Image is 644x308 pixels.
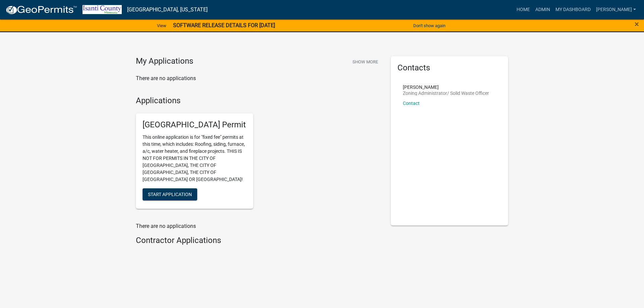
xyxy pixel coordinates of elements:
[403,91,489,96] p: Zoning Administrator/ Solid Waste Officer
[635,19,639,29] span: ×
[136,222,381,230] p: There are no applications
[635,20,639,28] button: Close
[127,4,208,15] a: [GEOGRAPHIC_DATA], [US_STATE]
[148,192,192,197] span: Start Application
[403,85,489,89] p: [PERSON_NAME]
[173,22,275,28] strong: SOFTWARE RELEASE DETAILS FOR [DATE]
[143,120,247,130] h5: [GEOGRAPHIC_DATA] Permit
[136,96,381,106] h4: Applications
[136,74,381,82] p: There are no applications
[143,134,247,183] p: This online application is for "fixed fee" permits at this time, which includes: Roofing, siding,...
[553,3,593,16] a: My Dashboard
[136,236,381,245] h4: Contractor Applications
[143,188,197,200] button: Start Application
[533,3,553,16] a: Admin
[403,101,420,106] a: Contact
[397,63,501,73] h5: Contacts
[136,236,381,248] wm-workflow-list-section: Contractor Applications
[83,5,122,14] img: Isanti County, Minnesota
[136,56,193,66] h4: My Applications
[154,20,169,31] a: View
[136,96,381,214] wm-workflow-list-section: Applications
[514,3,533,16] a: Home
[593,3,639,16] a: [PERSON_NAME]
[350,56,381,67] button: Show More
[411,20,448,31] button: Don't show again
